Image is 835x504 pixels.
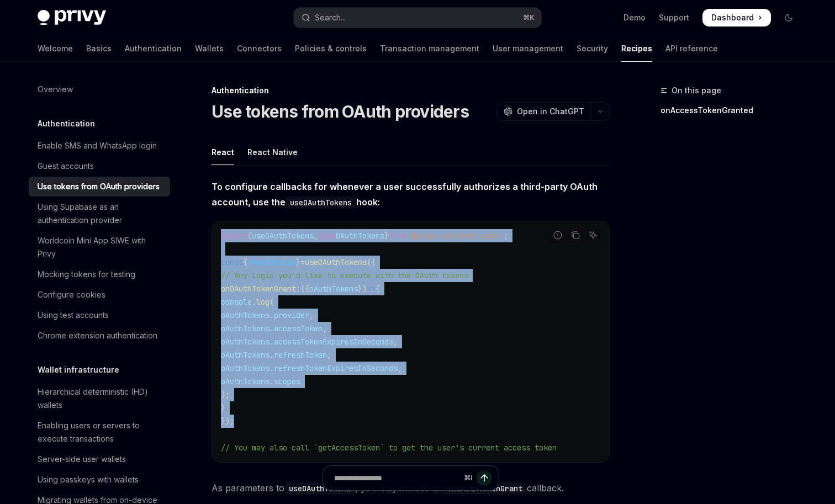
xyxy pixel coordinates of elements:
a: Transaction management [380,35,479,62]
div: Using test accounts [38,309,109,322]
span: refreshTokenExpiresInSeconds [274,363,398,373]
span: . [252,297,256,307]
span: } [296,257,300,267]
div: Using passkeys with wallets [38,473,139,486]
button: Ask AI [586,228,600,242]
span: . [269,350,274,360]
span: . [269,337,274,347]
div: Using Supabase as an authentication provider [38,200,163,227]
span: { [247,231,252,241]
span: oAuthTokens [221,337,269,347]
div: Guest accounts [38,160,94,173]
a: Wallets [195,35,224,62]
button: Open search [294,8,541,28]
div: Overview [38,83,73,96]
a: Using test accounts [29,305,170,325]
span: ; [504,231,508,241]
a: Worldcoin Mini App SIWE with Privy [29,231,170,264]
span: }) [358,284,367,294]
span: console [221,297,252,307]
span: On this page [672,84,721,97]
span: } [384,231,389,241]
a: Policies & controls [295,35,367,62]
code: useOAuthTokens [286,197,356,209]
span: }); [221,416,234,426]
span: // You may also call `getAccessToken` to get the user's current access token [221,443,557,453]
a: Enabling users or servers to execute transactions [29,416,170,449]
button: Report incorrect code [551,228,565,242]
span: ({ [367,257,376,267]
a: Security [577,35,608,62]
div: React Native [247,139,298,165]
h5: Wallet infrastructure [38,363,119,376]
button: Open in ChatGPT [496,102,591,121]
a: Guest accounts [29,156,170,176]
a: Connectors [237,35,282,62]
div: Hierarchical deterministic (HD) wallets [38,385,163,412]
div: Server-side user wallets [38,453,126,466]
a: Use tokens from OAuth providers [29,177,170,197]
span: . [269,363,274,373]
a: Basics [86,35,112,62]
input: Ask a question... [334,466,459,490]
a: Support [659,12,689,23]
span: , [314,231,318,241]
a: Welcome [38,35,73,62]
span: ⌘ K [523,13,535,22]
a: Hierarchical deterministic (HD) wallets [29,382,170,415]
div: Mocking tokens for testing [38,268,135,281]
button: Copy the contents from the code block [568,228,583,242]
div: Search... [315,11,346,24]
a: Enable SMS and WhatsApp login [29,136,170,156]
a: API reference [665,35,718,62]
span: reauthorize [247,257,296,267]
span: . [269,376,274,386]
button: Send message [477,470,492,486]
span: const [221,257,243,267]
span: . [269,310,274,320]
span: ); [221,390,230,400]
span: , [393,337,398,347]
span: log [256,297,269,307]
span: } [221,403,225,413]
span: import [221,231,247,241]
h1: Use tokens from OAuth providers [212,102,469,121]
div: Use tokens from OAuth providers [38,180,160,193]
span: , [327,350,331,360]
span: { [376,284,380,294]
span: ({ [300,284,309,294]
a: Authentication [125,35,182,62]
div: Configure cookies [38,288,105,301]
span: useOAuthTokens [252,231,314,241]
a: Using Supabase as an authentication provider [29,197,170,230]
span: oAuthTokens [221,350,269,360]
a: onAccessTokenGranted [660,102,806,119]
span: oAuthTokens [221,323,269,333]
img: dark logo [38,10,106,25]
span: = [300,257,305,267]
div: Chrome extension authentication [38,329,157,342]
div: Enabling users or servers to execute transactions [38,419,163,445]
button: Toggle dark mode [780,9,797,26]
a: User management [493,35,563,62]
span: , [398,363,402,373]
a: Chrome extension authentication [29,326,170,346]
a: Server-side user wallets [29,449,170,469]
span: // Any logic you'd like to execute with the OAuth tokens [221,270,468,280]
span: scopes [274,376,300,386]
a: Configure cookies [29,285,170,305]
span: , [309,310,314,320]
span: => [367,284,376,294]
div: Worldcoin Mini App SIWE with Privy [38,234,163,261]
span: Open in ChatGPT [517,106,584,117]
span: . [269,323,274,333]
span: from [389,231,406,241]
span: '@privy-io/react-auth' [406,231,504,241]
div: Enable SMS and WhatsApp login [38,139,157,152]
span: useOAuthTokens [305,257,367,267]
h5: Authentication [38,117,95,130]
span: type [318,231,336,241]
span: oAuthTokens [221,376,269,386]
a: Recipes [621,35,652,62]
span: provider [274,310,309,320]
